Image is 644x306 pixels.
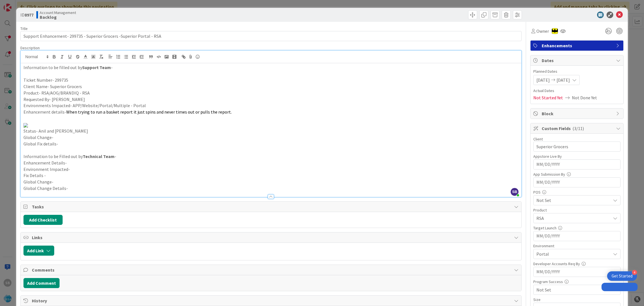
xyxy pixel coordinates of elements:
[23,77,519,83] p: Ticket Number- 299735
[536,178,617,187] input: MM/DD/YYYY
[20,45,40,50] span: Description
[536,267,617,277] input: MM/DD/YYYY
[23,166,519,173] p: Environment Impacted-
[533,94,563,101] span: Not Started Yet
[23,153,519,160] p: Information to be Filled out by -
[536,160,617,169] input: MM/DD/YYYY
[20,11,34,18] span: ID
[82,65,111,70] strong: Support Team
[32,297,512,304] span: History
[32,234,512,241] span: Links
[536,28,549,34] span: Owner
[23,172,519,179] p: Fix Details -
[632,270,637,275] div: 4
[607,271,637,281] div: Open Get Started checklist, remaining modules: 4
[533,190,621,194] div: POS
[612,273,633,279] div: Get Started
[32,267,512,273] span: Comments
[23,215,63,225] button: Add Checklist
[542,110,613,117] span: Block
[533,262,621,266] div: Developer Accounts Req By
[533,280,621,284] div: Program Success
[23,102,519,109] p: Environments Impacted- APP/Website/Portal/Multiple - Portal
[23,96,519,103] p: Requested By- [PERSON_NAME]
[542,125,613,132] span: Custom Fields
[511,188,518,196] span: SB
[20,26,28,31] label: Title
[83,154,115,159] strong: Technical Team
[557,77,570,83] span: [DATE]
[23,123,28,128] img: ImageDisplay
[552,28,558,34] img: AC
[533,88,621,94] span: Actual Dates
[23,90,519,96] p: Product- RSA/AOG/BRANDIQ - RSA
[533,298,621,302] div: Size
[23,128,519,134] p: Status- Anil and [PERSON_NAME]
[23,278,60,288] button: Add Comment
[533,226,621,230] div: Target Launch
[533,69,621,74] span: Planned Dates
[533,244,621,248] div: Environment
[572,94,597,101] span: Not Done Yet
[572,126,584,131] span: ( 3/11 )
[533,136,543,142] label: Client
[536,286,611,293] span: Not Set
[66,109,232,115] span: When trying to run a basket report it just spins and never times out or pulls the report.
[536,197,611,204] span: Not Set
[40,15,76,19] b: Backlog
[40,10,76,15] span: Account Management
[23,109,519,115] p: Enhancement details-
[533,208,621,212] div: Product
[536,231,617,241] input: MM/DD/YYYY
[23,185,519,192] p: Global Change Details-
[23,246,54,256] button: Add Link
[536,251,611,257] span: Portal
[542,42,613,49] span: Enhancements
[23,141,519,147] p: Global Fix details-
[533,154,621,158] div: Appstore Live By
[23,83,519,90] p: Client Name- Superior Grocers
[533,172,621,176] div: App Submission By
[536,215,611,222] span: RSA
[32,203,512,210] span: Tasks
[23,160,519,166] p: Enhancement Details-
[25,12,34,18] b: 8977
[536,77,550,83] span: [DATE]
[542,57,613,64] span: Dates
[23,64,519,71] p: Information to be filled out by -
[20,31,522,41] input: type card name here...
[23,134,519,141] p: Global Change-
[23,179,519,185] p: Global Change-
